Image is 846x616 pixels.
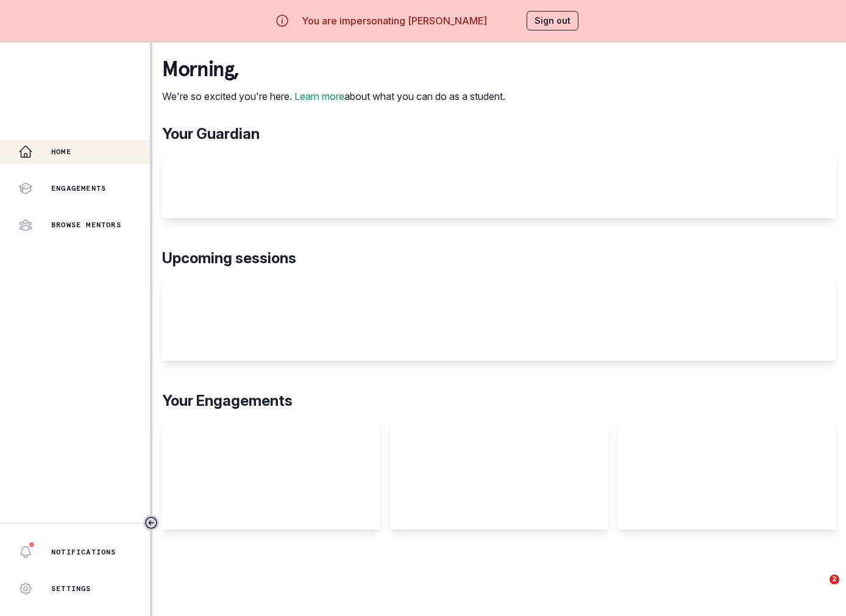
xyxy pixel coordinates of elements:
p: Settings [51,584,91,593]
iframe: Intercom live chat [805,575,834,604]
p: Notifications [51,547,116,557]
p: Your Engagements [162,390,836,412]
p: Home [51,147,71,157]
a: Learn more [294,90,344,102]
button: Toggle sidebar [143,515,159,531]
p: Upcoming sessions [162,247,836,269]
p: Engagements [51,183,106,193]
p: Your Guardian [162,123,836,145]
p: You are impersonating [PERSON_NAME] [302,13,487,28]
p: morning , [162,57,505,82]
span: 2 [830,575,839,584]
p: Browse Mentors [51,220,121,230]
p: We're so excited you're here. about what you can do as a student. [162,89,505,104]
button: Sign out [527,11,578,30]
